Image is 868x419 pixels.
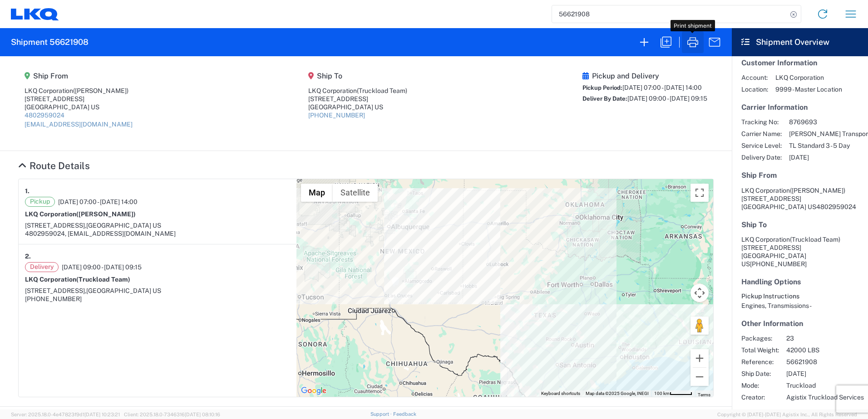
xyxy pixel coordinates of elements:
span: 4802959024 [816,203,856,210]
span: Packages: [741,334,779,342]
button: Keyboard shortcuts [541,390,580,397]
span: Service Level: [741,141,782,150]
div: 4802959024, [EMAIL_ADDRESS][DOMAIN_NAME] [25,229,290,238]
a: Terms [698,392,710,397]
h5: Carrier Information [741,103,858,112]
button: Zoom in [690,349,709,367]
span: Tracking No: [741,118,782,126]
span: 56621908 [786,358,864,366]
span: Pickup [25,197,55,207]
h5: Ship To [308,72,407,80]
a: Feedback [393,411,416,417]
button: Zoom out [690,368,709,386]
span: LKQ Corporation [775,73,842,82]
span: [DATE] 07:00 - [DATE] 14:00 [622,84,702,91]
a: 4802959024 [25,112,64,119]
span: Ship Date: [741,370,779,378]
span: LKQ Corporation [STREET_ADDRESS] [741,236,840,251]
span: Location: [741,85,768,93]
span: Agistix Truckload Services [786,393,864,401]
div: [GEOGRAPHIC_DATA] US [308,103,407,111]
span: ([PERSON_NAME]) [73,87,128,94]
h5: Ship To [741,220,858,229]
div: [STREET_ADDRESS] [25,95,133,103]
span: Delivery [25,262,59,272]
strong: LKQ Corporation [25,210,136,218]
span: (Truckload Team) [790,236,840,243]
button: Show street map [301,184,333,202]
button: Show satellite imagery [333,184,378,202]
span: [DATE] 10:23:21 [84,412,120,417]
div: [STREET_ADDRESS] [308,95,407,103]
h2: Shipment 56621908 [11,37,89,48]
span: ([PERSON_NAME]) [790,187,845,194]
span: Map data ©2025 Google, INEGI [586,391,649,396]
div: [GEOGRAPHIC_DATA] US [25,103,133,111]
span: [DATE] 08:10:16 [185,412,220,417]
strong: 2. [25,251,31,262]
a: [EMAIL_ADDRESS][DOMAIN_NAME] [25,121,133,128]
span: LKQ Corporation [741,187,790,194]
span: 23 [786,334,864,342]
span: [DATE] 09:00 - [DATE] 09:15 [62,263,142,271]
button: Map camera controls [690,284,709,302]
img: Google [299,385,329,397]
span: Truckload [786,381,864,390]
span: Mode: [741,381,779,390]
div: LKQ Corporation [308,87,407,95]
span: 42000 LBS [786,346,864,354]
a: Open this area in Google Maps (opens a new window) [299,385,329,397]
address: [GEOGRAPHIC_DATA] US [741,235,858,268]
span: Server: 2025.18.0-4e47823f9d1 [11,412,120,417]
span: Delivery Date: [741,153,782,161]
span: [PHONE_NUMBER] [750,260,807,268]
span: Pickup Period: [582,84,622,91]
span: Carrier Name: [741,130,782,138]
address: [GEOGRAPHIC_DATA] US [741,186,858,211]
span: Creator: [741,393,779,401]
a: Hide Details [18,160,90,171]
span: [STREET_ADDRESS], [25,222,86,229]
h5: Customer Information [741,58,858,67]
button: Toggle fullscreen view [690,184,709,202]
div: [PHONE_NUMBER] [25,295,290,303]
h5: Pickup and Delivery [582,72,707,80]
span: [GEOGRAPHIC_DATA] US [86,222,161,229]
span: Total Weight: [741,346,779,354]
a: Support [370,411,393,417]
span: 100 km [654,391,670,396]
span: [STREET_ADDRESS] [741,195,801,202]
span: Copyright © [DATE]-[DATE] Agistix Inc., All Rights Reserved [717,410,857,419]
span: Reference: [741,358,779,366]
button: Map Scale: 100 km per 46 pixels [651,390,695,397]
button: Drag Pegman onto the map to open Street View [690,317,709,335]
h5: Ship From [741,171,858,180]
h5: Other Information [741,319,858,328]
span: (Truckload Team) [357,87,407,94]
span: Deliver By Date: [582,95,627,102]
span: [DATE] [786,370,864,378]
a: [PHONE_NUMBER] [308,112,365,119]
span: ([PERSON_NAME]) [76,210,136,218]
header: Shipment Overview [732,28,868,56]
span: [DATE] 09:00 - [DATE] 09:15 [627,95,707,102]
strong: 1. [25,185,30,197]
h5: Handling Options [741,278,858,286]
span: (Truckload Team) [76,276,130,283]
h5: Ship From [25,72,133,80]
span: Client: 2025.18.0-7346316 [124,412,220,417]
div: Engines, Transmissions - [741,302,858,310]
div: LKQ Corporation [25,87,133,95]
span: 9999 - Master Location [775,85,842,93]
span: Account: [741,73,768,82]
span: [STREET_ADDRESS], [25,287,86,294]
strong: LKQ Corporation [25,276,130,283]
span: [DATE] 07:00 - [DATE] 14:00 [58,198,138,206]
h6: Pickup Instructions [741,292,858,300]
input: Shipment, tracking or reference number [552,5,787,23]
span: [GEOGRAPHIC_DATA] US [86,287,161,294]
